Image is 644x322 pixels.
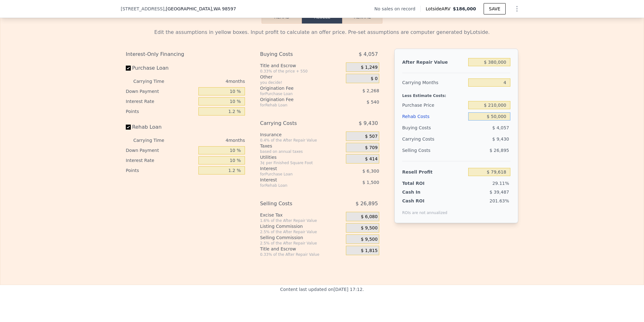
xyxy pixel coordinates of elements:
[260,223,343,229] div: Listing Commission
[260,229,343,234] div: 2.5% of the After Repair Value
[126,86,196,96] div: Down Payment
[367,99,379,105] span: $ 540
[260,160,343,165] div: 3¢ per Finished Square Foot
[492,137,509,142] span: $ 9,430
[121,6,164,12] span: [STREET_ADDRESS]
[260,212,343,218] div: Excise Tax
[362,169,379,174] span: $ 6,300
[280,285,364,321] div: Content last updated on [DATE] 17:12 .
[126,29,518,36] div: Edit the assumptions in yellow boxes. Input profit to calculate an offer price. Pre-set assumptio...
[356,198,378,209] span: $ 26,895
[402,204,447,215] div: ROIs are not annualized
[426,6,453,12] span: Lotside ARV
[260,149,343,154] div: based on annual taxes
[260,103,330,108] div: for Rehab Loan
[133,76,174,86] div: Carrying Time
[402,88,510,99] div: Less Estimate Costs:
[177,76,245,86] div: 4 months
[126,96,196,106] div: Interest Rate
[402,189,441,195] div: Cash In
[402,56,466,68] div: After Repair Value
[260,165,330,172] div: Interest
[402,133,441,145] div: Carrying Costs
[402,145,466,156] div: Selling Costs
[490,198,509,203] span: 201.63%
[484,3,506,14] button: SAVE
[260,183,330,188] div: for Rehab Loan
[511,3,523,15] button: Show Options
[361,214,377,220] span: $ 6,080
[365,134,378,139] span: $ 507
[362,88,379,93] span: $ 2,268
[365,145,378,151] span: $ 709
[361,248,377,254] span: $ 1,815
[260,246,343,252] div: Title and Escrow
[260,241,343,246] div: 2.5% of the After Repair Value
[260,85,330,91] div: Origination Fee
[375,6,420,12] div: No sales on record
[260,69,343,74] div: 0.33% of the price + 550
[260,177,330,183] div: Interest
[402,166,466,178] div: Resell Profit
[126,66,131,71] input: Purchase Loan
[126,155,196,165] div: Interest Rate
[126,121,196,133] label: Rehab Loan
[126,106,196,116] div: Points
[260,138,343,143] div: 0.4% of the After Repair Value
[371,76,378,82] span: $ 0
[164,6,236,12] span: , [GEOGRAPHIC_DATA]
[260,143,343,149] div: Taxes
[490,148,509,153] span: $ 26,895
[362,180,379,185] span: $ 1,500
[402,99,466,111] div: Purchase Price
[260,80,343,85] div: you decide!
[126,62,196,74] label: Purchase Loan
[359,49,378,60] span: $ 4,057
[126,49,245,60] div: Interest-Only Financing
[402,198,447,204] div: Cash ROI
[260,172,330,177] div: for Purchase Loan
[260,252,343,257] div: 0.33% of the After Repair Value
[260,218,343,223] div: 1.6% of the After Repair Value
[402,111,466,122] div: Rehab Costs
[361,65,377,70] span: $ 1,249
[260,96,330,103] div: Origination Fee
[260,74,343,80] div: Other
[402,77,466,88] div: Carrying Months
[260,154,343,160] div: Utilities
[453,6,476,11] span: $186,000
[260,234,343,241] div: Selling Commission
[126,165,196,175] div: Points
[361,237,377,242] span: $ 9,500
[177,135,245,145] div: 4 months
[365,156,378,162] span: $ 414
[133,135,174,145] div: Carrying Time
[260,49,330,60] div: Buying Costs
[492,181,509,186] span: 29.11%
[402,122,466,133] div: Buying Costs
[260,118,330,129] div: Carrying Costs
[126,145,196,155] div: Down Payment
[490,190,509,195] span: $ 39,487
[260,91,330,96] div: for Purchase Loan
[126,125,131,130] input: Rehab Loan
[359,118,378,129] span: $ 9,430
[260,62,343,69] div: Title and Escrow
[260,131,343,138] div: Insurance
[212,6,236,11] span: , WA 98597
[260,198,330,209] div: Selling Costs
[402,180,441,186] div: Total ROI
[492,125,509,130] span: $ 4,057
[361,225,377,231] span: $ 9,500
